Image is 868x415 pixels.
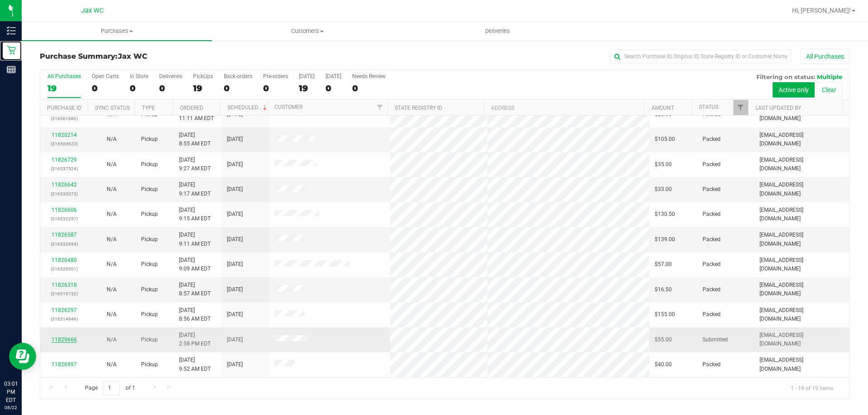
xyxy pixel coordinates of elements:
[107,285,117,294] button: N/A
[46,190,82,198] p: (316535073)
[107,160,117,169] button: N/A
[352,73,386,79] div: Needs Review
[699,104,718,110] a: Status
[52,307,77,313] a: 11826297
[46,164,82,173] p: (316537524)
[7,65,16,74] inline-svg: Reports
[107,161,117,168] span: Not Applicable
[402,22,593,41] a: Deliveries
[52,182,77,188] a: 11826642
[179,356,211,373] span: [DATE] 9:52 AM EDT
[92,83,119,93] div: 0
[107,361,117,368] span: Not Applicable
[655,336,672,344] span: $55.00
[47,73,81,79] div: All Purchases
[274,104,302,110] a: Customer
[703,185,721,194] span: Packed
[47,105,81,111] a: Purchase ID
[81,7,104,14] span: Jax WC
[52,361,77,368] a: 11826997
[22,22,212,41] a: Purchases
[759,206,844,223] span: [EMAIL_ADDRESS][DOMAIN_NAME]
[755,105,801,111] a: Last Updated By
[107,235,117,244] button: N/A
[473,27,522,35] span: Deliveries
[52,232,77,238] a: 11826587
[733,100,748,115] a: Filter
[655,135,675,144] span: $105.00
[816,82,842,98] button: Clear
[655,260,672,269] span: $57.00
[107,211,117,217] span: Not Applicable
[224,83,252,93] div: 0
[141,210,158,219] span: Pickup
[193,83,213,93] div: 19
[104,381,120,395] input: 1
[703,336,728,344] span: Submitted
[52,282,77,288] a: 11826318
[325,73,341,79] div: [DATE]
[141,260,158,269] span: Pickup
[92,73,119,79] div: Open Carts
[227,360,243,369] span: [DATE]
[141,185,158,194] span: Pickup
[107,185,117,194] button: N/A
[141,336,158,344] span: Pickup
[179,206,211,223] span: [DATE] 9:15 AM EDT
[773,82,815,98] button: Active only
[107,360,117,369] button: N/A
[130,73,148,79] div: In Store
[655,360,672,369] span: $40.00
[107,261,117,267] span: Not Applicable
[703,210,721,219] span: Packed
[759,131,844,148] span: [EMAIL_ADDRESS][DOMAIN_NAME]
[759,181,844,198] span: [EMAIL_ADDRESS][DOMAIN_NAME]
[756,73,815,80] span: Filtering on status:
[325,83,341,93] div: 0
[107,135,117,144] button: N/A
[4,380,18,404] p: 03:01 PM EDT
[9,343,36,370] iframe: Resource center
[655,160,672,169] span: $35.00
[227,210,243,219] span: [DATE]
[227,185,243,194] span: [DATE]
[299,83,315,93] div: 19
[224,73,252,79] div: Back-orders
[655,185,672,194] span: $33.00
[227,336,243,344] span: [DATE]
[212,27,402,35] span: Customers
[227,260,243,269] span: [DATE]
[395,105,442,111] a: State Registry ID
[299,73,315,79] div: [DATE]
[263,73,288,79] div: Pre-orders
[107,260,117,269] button: N/A
[141,235,158,244] span: Pickup
[46,214,82,223] p: (316532257)
[655,310,675,319] span: $155.00
[179,181,211,198] span: [DATE] 9:17 AM EDT
[7,46,16,55] inline-svg: Retail
[484,100,644,116] th: Address
[352,83,386,93] div: 0
[7,26,16,35] inline-svg: Inventory
[655,210,675,219] span: $130.50
[46,289,82,298] p: (316519732)
[46,140,82,148] p: (316500623)
[703,160,721,169] span: Packed
[46,240,82,248] p: (316532694)
[263,83,288,93] div: 0
[47,83,81,93] div: 19
[703,310,721,319] span: Packed
[141,160,158,169] span: Pickup
[107,186,117,192] span: Not Applicable
[52,207,77,213] a: 11826606
[107,336,117,343] span: Not Applicable
[783,381,840,395] span: 1 - 19 of 19 items
[107,336,117,344] button: N/A
[703,260,721,269] span: Packed
[179,256,211,273] span: [DATE] 9:09 AM EDT
[52,157,77,163] a: 11826729
[77,381,142,395] span: Page of 1
[141,310,158,319] span: Pickup
[159,83,182,93] div: 0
